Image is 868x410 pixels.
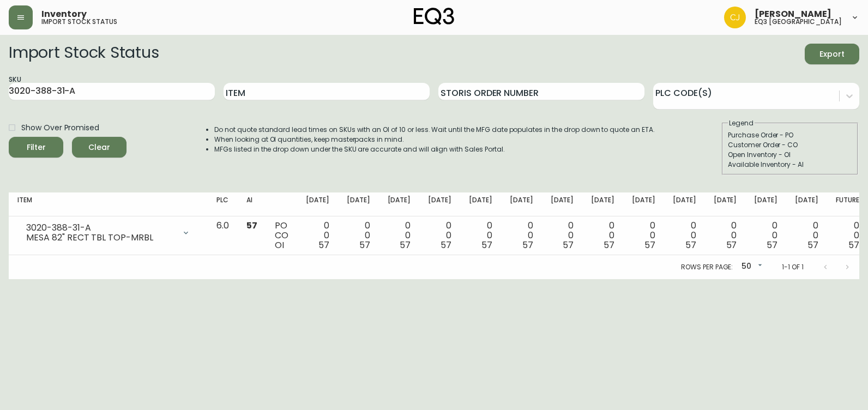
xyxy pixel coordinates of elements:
[297,192,338,216] th: [DATE]
[208,216,238,255] td: 6.0
[238,192,266,216] th: AI
[501,192,542,216] th: [DATE]
[755,10,831,19] span: [PERSON_NAME]
[728,140,852,150] div: Customer Order - CO
[827,192,868,216] th: Future
[347,221,370,250] div: 0 0
[705,192,746,216] th: [DATE]
[275,239,284,251] span: OI
[41,10,87,19] span: Inventory
[21,122,99,134] span: Show Over Promised
[542,192,583,216] th: [DATE]
[807,239,818,251] span: 57
[306,221,329,250] div: 0 0
[469,221,492,250] div: 0 0
[17,221,199,245] div: 3020-388-31-AMESA 82" RECT TBL TOP-MRBL
[848,239,859,251] span: 57
[41,19,117,25] h5: import stock status
[214,135,655,144] li: When looking at OI quantities, keep masterpacks in mind.
[275,221,288,250] div: PO CO
[9,137,63,158] button: Filter
[728,160,852,170] div: Available Inventory - AI
[428,221,451,250] div: 0 0
[673,221,696,250] div: 0 0
[591,221,614,250] div: 0 0
[754,221,777,250] div: 0 0
[246,219,257,232] span: 57
[582,192,623,216] th: [DATE]
[214,125,655,135] li: Do not quote standard lead times on SKUs with an OI of 10 or less. Wait until the MFG date popula...
[737,258,764,276] div: 50
[685,239,696,251] span: 57
[318,239,329,251] span: 57
[419,192,460,216] th: [DATE]
[81,141,118,154] span: Clear
[755,19,842,25] h5: eq3 [GEOGRAPHIC_DATA]
[563,239,574,251] span: 57
[813,47,851,61] span: Export
[664,192,705,216] th: [DATE]
[27,141,46,154] div: Filter
[208,192,238,216] th: PLC
[359,239,370,251] span: 57
[604,239,614,251] span: 57
[724,7,746,28] img: 7836c8950ad67d536e8437018b5c2533
[441,239,451,251] span: 57
[481,239,492,251] span: 57
[728,118,755,128] legend: Legend
[400,239,411,251] span: 57
[522,239,533,251] span: 57
[388,221,411,250] div: 0 0
[379,192,420,216] th: [DATE]
[714,221,737,250] div: 0 0
[414,8,454,25] img: logo
[9,44,159,64] h2: Import Stock Status
[745,192,786,216] th: [DATE]
[644,239,655,251] span: 57
[26,233,175,243] div: MESA 82" RECT TBL TOP-MRBL
[551,221,574,250] div: 0 0
[782,262,804,272] p: 1-1 of 1
[338,192,379,216] th: [DATE]
[786,192,827,216] th: [DATE]
[623,192,664,216] th: [DATE]
[767,239,777,251] span: 57
[681,262,733,272] p: Rows per page:
[836,221,859,250] div: 0 0
[510,221,533,250] div: 0 0
[795,221,818,250] div: 0 0
[72,137,126,158] button: Clear
[632,221,655,250] div: 0 0
[728,150,852,160] div: Open Inventory - OI
[805,44,859,64] button: Export
[214,144,655,154] li: MFGs listed in the drop down under the SKU are accurate and will align with Sales Portal.
[460,192,501,216] th: [DATE]
[726,239,737,251] span: 57
[9,192,208,216] th: Item
[728,130,852,140] div: Purchase Order - PO
[26,223,175,233] div: 3020-388-31-A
